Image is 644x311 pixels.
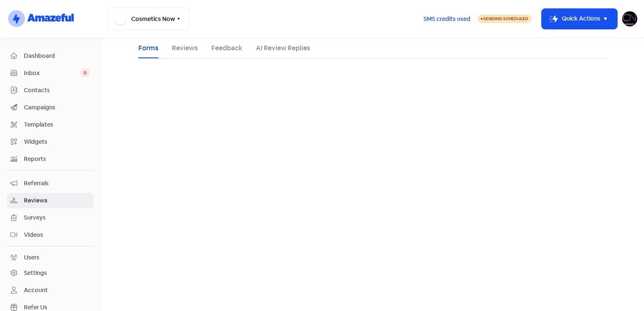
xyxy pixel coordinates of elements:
a: Reviews [172,43,198,53]
a: Widgets [7,134,93,150]
a: Templates [7,117,93,132]
a: Settings [7,265,93,281]
button: Cosmetics Now [107,8,189,30]
span: Videos [24,231,90,239]
span: Campaigns [24,103,90,112]
a: Feedback [211,43,242,53]
span: Sending Scheduled [483,16,528,21]
span: Dashboard [24,52,90,60]
a: Sending Scheduled [478,14,532,24]
span: Reviews [24,196,90,205]
span: Reports [24,155,90,163]
a: Forms [138,43,158,53]
a: Campaigns [7,100,93,115]
a: Dashboard [7,48,93,64]
a: SMS credits used [416,14,478,23]
img: User [622,11,637,26]
span: Templates [24,120,90,129]
span: SMS credits used [423,15,470,23]
a: Inbox 0 [7,65,93,81]
span: Inbox [24,69,80,78]
span: Referrals [24,179,90,188]
a: Referrals [7,176,93,191]
a: Videos [7,227,93,243]
span: Contacts [24,86,90,95]
div: Account [24,286,48,295]
a: Surveys [7,210,93,225]
button: Quick Actions [542,9,617,29]
a: Account [7,282,93,298]
span: 0 [80,69,90,77]
div: Users [24,253,39,262]
span: Widgets [24,137,90,146]
a: Contacts [7,83,93,98]
a: Reviews [7,193,93,208]
div: Settings [24,269,47,277]
a: Users [7,250,93,265]
a: AI Review Replies [256,43,310,53]
span: Surveys [24,213,90,222]
a: Reports [7,151,93,167]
